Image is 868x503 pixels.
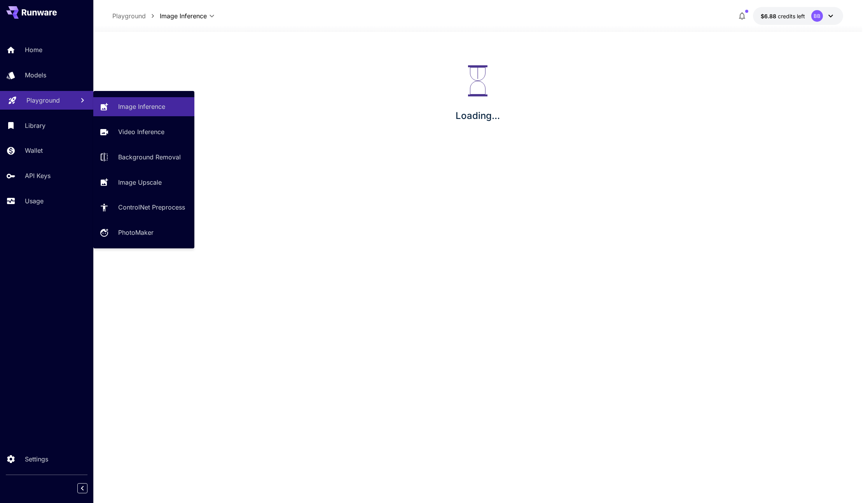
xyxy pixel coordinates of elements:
[160,11,207,21] span: Image Inference
[93,122,194,141] a: Video Inference
[93,223,194,242] a: PhotoMaker
[93,198,194,217] a: ControlNet Preprocess
[112,11,146,21] p: Playground
[25,146,43,155] p: Wallet
[77,483,87,493] button: Collapse sidebar
[761,13,778,19] span: $6.88
[118,228,154,237] p: PhotoMaker
[118,102,165,111] p: Image Inference
[778,13,805,19] span: credits left
[118,152,181,162] p: Background Removal
[25,45,42,54] p: Home
[25,70,46,80] p: Models
[83,481,93,495] div: Collapse sidebar
[118,127,164,136] p: Video Inference
[93,97,194,116] a: Image Inference
[93,173,194,192] a: Image Upscale
[26,96,60,105] p: Playground
[118,203,185,212] p: ControlNet Preprocess
[811,10,823,22] div: BB
[456,109,500,123] p: Loading...
[112,11,160,21] nav: breadcrumb
[25,121,45,130] p: Library
[25,454,48,464] p: Settings
[118,178,162,187] p: Image Upscale
[93,148,194,167] a: Background Removal
[753,7,843,25] button: $6.87776
[25,196,44,206] p: Usage
[25,171,51,180] p: API Keys
[761,12,805,20] div: $6.87776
